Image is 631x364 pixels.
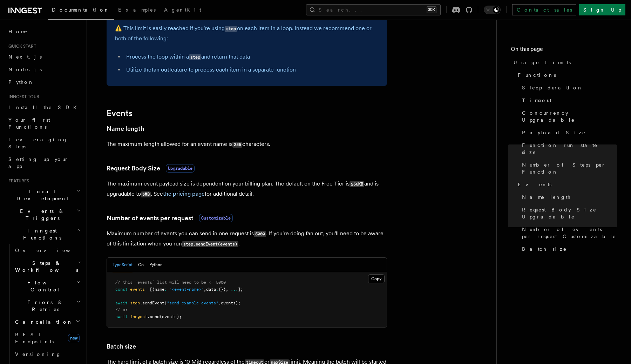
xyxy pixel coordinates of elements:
[8,156,69,169] span: Setting up your app
[141,191,151,197] code: 3MB
[164,7,201,13] span: AgentKit
[166,164,195,173] span: Upgradable
[6,114,82,133] a: Your first Functions
[130,287,145,292] span: events
[12,244,82,257] a: Overview
[8,79,34,85] span: Python
[519,139,617,159] a: Function run state size
[8,105,81,110] span: Install the SDK
[6,188,76,202] span: Local Development
[511,45,617,56] h4: On this page
[6,227,76,241] span: Inngest Functions
[204,287,206,292] span: ,
[12,276,82,296] button: Flow Control
[107,163,195,173] a: Request Body SizeUpgradable
[8,137,68,149] span: Leveraging Steps
[216,287,218,292] span: :
[115,301,128,305] span: await
[511,56,617,69] a: Usage Limits
[113,258,133,272] button: TypeScript
[8,54,42,60] span: Next.js
[12,318,73,325] span: Cancellation
[519,81,617,94] a: Sleep duration
[6,185,82,205] button: Local Development
[368,274,385,283] button: Copy
[514,59,571,66] span: Usage Limits
[6,133,82,153] a: Leveraging Steps
[522,142,617,156] span: Function run state size
[519,126,617,139] a: Payload Size
[6,101,82,114] a: Install the SDK
[12,348,82,360] a: Versioning
[118,7,156,13] span: Examples
[138,258,144,272] button: Go
[107,124,144,134] a: Name length
[519,191,617,203] a: Name length
[115,287,128,292] span: const
[12,296,82,316] button: Errors & Retries
[107,213,233,223] a: Number of events per requestCustomizable
[167,301,218,305] span: "send-example-events"
[522,84,583,91] span: Sleep duration
[515,178,617,191] a: Events
[254,231,266,237] code: 5000
[150,287,164,292] span: [{name
[350,181,364,187] code: 256KB
[519,159,617,178] a: Number of Steps per Function
[189,54,201,60] code: step
[6,43,36,49] span: Quick start
[232,142,242,148] code: 256
[164,301,167,305] span: (
[519,203,617,223] a: Request Body Size Upgradable
[114,2,160,19] a: Examples
[107,108,133,118] a: Events
[140,301,164,305] span: .sendEvent
[6,224,82,244] button: Inngest Functions
[522,161,617,175] span: Number of Steps per Function
[6,76,82,88] a: Python
[107,342,136,351] a: Batch size
[124,52,379,62] li: Process the loop within a and return that data
[52,7,110,13] span: Documentation
[160,2,205,19] a: AgentKit
[484,6,501,14] button: Toggle dark mode
[522,109,617,123] span: Concurrency Upgradable
[151,66,169,73] a: fan out
[221,301,240,305] span: events);
[12,328,82,348] a: REST Endpointsnew
[519,107,617,126] a: Concurrency Upgradable
[519,223,617,243] a: Number of events per request Customizable
[163,190,205,197] a: the pricing page
[15,351,61,357] span: Versioning
[6,208,76,222] span: Events & Triggers
[6,50,82,63] a: Next.js
[8,28,28,35] span: Home
[519,243,617,255] a: Batch size
[518,181,551,188] span: Events
[115,23,379,43] p: ⚠️ This limit is easily reached if you're using on each item in a loop. Instead we recommend one ...
[124,65,379,75] li: Utilize the feature to process each item in a separate function
[522,206,617,220] span: Request Body Size Upgradable
[522,129,586,136] span: Payload Size
[6,25,82,38] a: Home
[522,245,567,252] span: Batch size
[107,179,387,199] p: The maximum event payload size is dependent on your billing plan. The default on the Free Tier is...
[147,314,160,319] span: .send
[6,205,82,224] button: Events & Triggers
[306,4,441,15] button: Search...⌘K
[427,6,436,13] kbd: ⌘K
[6,178,29,184] span: Features
[130,301,140,305] span: step
[226,287,228,292] span: ,
[147,287,150,292] span: =
[218,287,226,292] span: {}}
[48,2,114,20] a: Documentation
[199,214,233,222] span: Customizable
[12,316,82,328] button: Cancellation
[12,299,76,313] span: Errors & Retries
[512,4,576,15] a: Contact sales
[164,287,167,292] span: :
[8,67,42,72] span: Node.js
[115,280,226,285] span: // this `events` list will need to be <= 5000
[6,63,82,76] a: Node.js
